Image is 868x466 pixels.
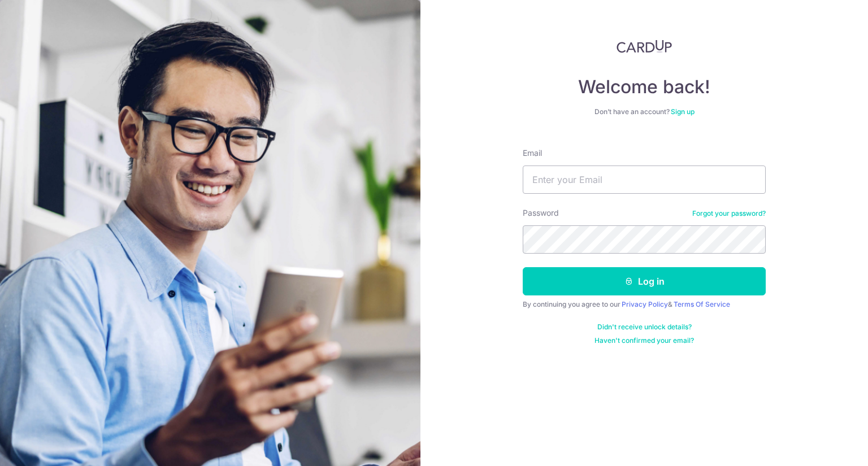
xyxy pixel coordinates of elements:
a: Privacy Policy [622,300,668,308]
div: Don’t have an account? [523,107,766,116]
div: By continuing you agree to our & [523,300,766,309]
label: Password [523,207,559,219]
a: Terms Of Service [674,300,730,308]
a: Didn't receive unlock details? [597,323,692,332]
button: Log in [523,267,766,295]
input: Enter your Email [523,166,766,194]
img: CardUp Logo [617,40,672,53]
a: Haven't confirmed your email? [594,336,694,345]
a: Forgot your password? [692,209,766,218]
label: Email [523,147,542,159]
h4: Welcome back! [523,76,766,98]
a: Sign up [671,107,695,116]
